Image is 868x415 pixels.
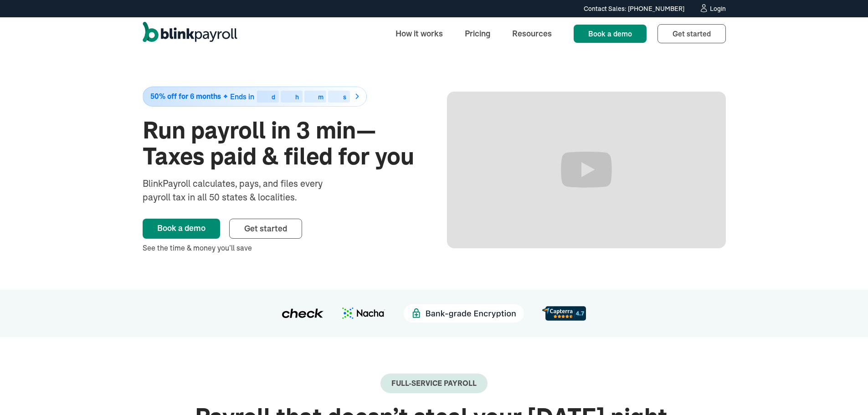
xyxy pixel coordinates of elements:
a: Book a demo [143,219,220,239]
div: See the time & money you’ll save [143,242,421,253]
span: Get started [673,29,711,38]
div: s [343,94,346,100]
a: Get started [229,219,302,239]
div: h [295,94,299,100]
div: d [272,94,275,100]
span: 50% off for 6 months [150,92,221,100]
span: Get started [244,223,287,234]
img: d56c0860-961d-46a8-819e-eda1494028f8.svg [542,306,586,320]
span: Ends in [230,92,254,101]
a: Book a demo [574,25,647,43]
a: Resources [505,24,559,43]
a: How it works [388,24,450,43]
a: Login [699,4,726,14]
span: Book a demo [588,29,632,38]
iframe: Run Payroll in 3 min with BlinkPayroll [447,92,726,248]
div: Full-Service payroll [391,379,477,388]
div: Contact Sales: [PHONE_NUMBER] [584,4,684,14]
a: 50% off for 6 monthsEnds indhms [143,87,421,107]
a: home [143,22,237,46]
a: Pricing [457,24,498,43]
div: m [318,94,324,100]
div: BlinkPayroll calculates, pays, and files every payroll tax in all 50 states & localities. [143,177,347,204]
a: Get started [657,24,726,43]
h1: Run payroll in 3 min—Taxes paid & filed for you [143,118,421,169]
div: Login [710,5,726,12]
